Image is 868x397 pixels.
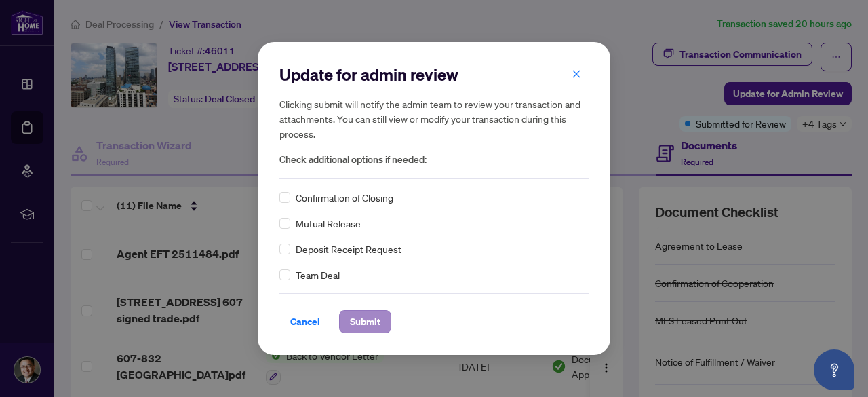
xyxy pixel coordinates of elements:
[814,349,854,390] button: Open asap
[279,152,589,168] span: Check additional options if needed:
[296,216,361,231] span: Mutual Release
[279,310,331,333] button: Cancel
[279,96,589,141] h5: Clicking submit will notify the admin team to review your transaction and attachments. You can st...
[296,190,393,205] span: Confirmation of Closing
[279,64,589,86] h2: Update for admin review
[339,310,391,333] button: Submit
[296,242,401,257] span: Deposit Receipt Request
[290,311,320,333] span: Cancel
[296,267,340,282] span: Team Deal
[350,311,380,333] span: Submit
[572,69,581,79] span: close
